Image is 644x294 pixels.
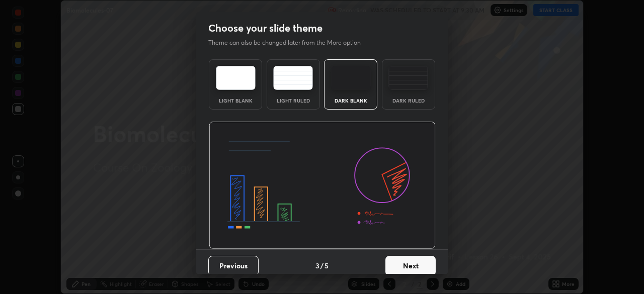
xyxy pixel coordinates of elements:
img: lightRuledTheme.5fabf969.svg [273,66,313,90]
img: darkTheme.f0cc69e5.svg [331,66,371,90]
img: darkThemeBanner.d06ce4a2.svg [209,122,436,249]
div: Light Ruled [273,98,313,103]
p: Theme can also be changed later from the More option [208,38,371,47]
img: lightTheme.e5ed3b09.svg [216,66,256,90]
button: Previous [208,256,259,276]
img: darkRuledTheme.de295e13.svg [388,66,428,90]
div: Dark Ruled [388,98,429,103]
h2: Choose your slide theme [208,22,323,35]
h4: 3 [315,260,319,271]
div: Light Blank [215,98,256,103]
div: Dark Blank [331,98,371,103]
h4: / [320,260,324,271]
h4: 5 [325,260,329,271]
button: Next [385,256,436,276]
